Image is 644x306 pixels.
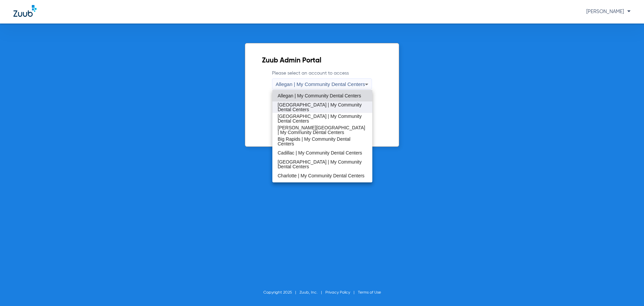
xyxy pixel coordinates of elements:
iframe: Chat Widget [610,274,644,306]
span: Cadillac | My Community Dental Centers [278,150,362,155]
span: [PERSON_NAME][GEOGRAPHIC_DATA] | My Community Dental Centers [278,125,367,135]
span: [GEOGRAPHIC_DATA] | My Community Dental Centers [278,160,367,169]
span: [GEOGRAPHIC_DATA] | My Community Dental Centers [278,114,367,123]
span: Charlotte | My Community Dental Centers [278,173,365,178]
span: [GEOGRAPHIC_DATA] | My Community Dental Centers [278,102,367,112]
span: Allegan | My Community Dental Centers [278,93,361,98]
span: Big Rapids | My Community Dental Centers [278,137,367,146]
